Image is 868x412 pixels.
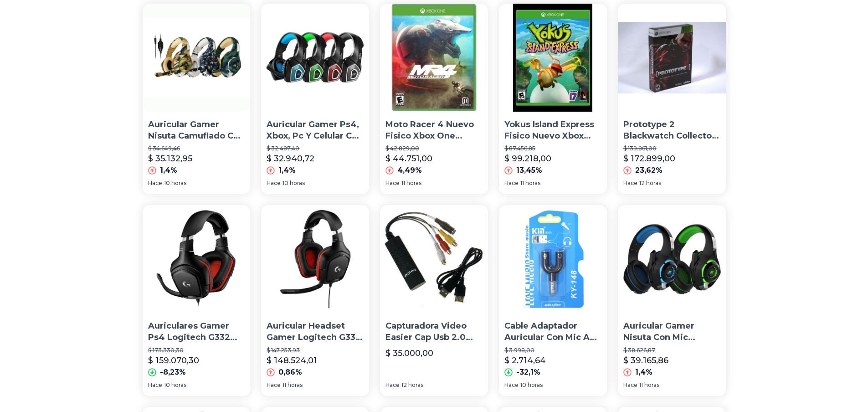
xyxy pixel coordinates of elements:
[639,381,659,389] span: 11 horas
[380,4,488,194] a: Moto Racer 4 Nuevo Fisico Xbox One DakmorMoto Racer 4 Nuevo Fisico Xbox One Dakmor$ 42.829,00$ 44...
[261,4,369,194] a: Auricular Gamer Ps4, Xbox, Pc Y Celular Con Micrófono 4 Col Nsaug350 GamingAuricular Gamer Ps4, X...
[380,205,488,396] a: Capturadora Video Easier Cap Usb 2.0 (vhs Tv Ps3 Ps4 Xbox)Capturadora Video Easier Cap Usb 2.0 (v...
[504,354,546,367] p: $ 2.714,64
[504,381,519,389] span: Hace
[504,152,551,165] p: $ 99.218,00
[504,119,601,142] p: Yokus Island Express Fisico Nuevo Xbox One Dakmor
[143,205,251,313] img: Auriculares Gamer Ps4 Logitech G332 Headset Xbox Pc
[504,320,601,343] p: Cable Adaptador Auricular Con Mic A Ps4-xbox-tablet-celular
[623,320,720,343] p: Auricular Gamer Nisuta Con Mic Paraps4, Xbox One, Pc,celular
[635,367,652,378] p: 1,4%
[160,367,186,378] p: -8,23%
[148,320,245,343] p: Auriculares Gamer Ps4 Logitech G332 Headset Xbox Pc
[148,152,192,165] p: $ 35.132,95
[261,205,369,313] img: Auricular Headset Gamer Logitech G332 Pc Ps4 Xbox Fact A-b
[143,205,251,396] a: Auriculares Gamer Ps4 Logitech G332 Headset Xbox Pc Auriculares Gamer Ps4 Logitech G332 Headset X...
[385,381,400,389] span: Hace
[278,165,296,176] p: 1,4%
[516,367,540,378] p: -32,1%
[635,165,663,176] p: 23,62%
[143,4,251,194] a: Auricular Gamer Nisuta Camuflado Con Micrófono Para Ps4, Xbox, Pc Y Celular Nsaug300c Gaming Auri...
[639,180,661,187] span: 12 horas
[164,180,186,187] span: 10 horas
[261,4,369,112] img: Auricular Gamer Ps4, Xbox, Pc Y Celular Con Micrófono 4 Col Nsaug350 Gaming
[385,347,433,360] p: $ 35.000,00
[623,145,720,152] p: $ 139.861,00
[267,180,281,187] span: Hace
[504,180,519,187] span: Hace
[499,4,607,112] img: Yokus Island Express Fisico Nuevo Xbox One Dakmor
[623,180,637,187] span: Hace
[148,347,245,354] p: $ 173.330,30
[148,145,245,152] p: $ 34.649,46
[520,180,540,187] span: 11 horas
[385,119,483,142] p: Moto Racer 4 Nuevo Fisico Xbox One Dakmor
[499,4,607,194] a: Yokus Island Express Fisico Nuevo Xbox One DakmorYokus Island Express Fisico Nuevo Xbox One Dakmo...
[148,180,162,187] span: Hace
[164,381,186,389] span: 10 horas
[618,205,726,313] img: Auricular Gamer Nisuta Con Mic Paraps4, Xbox One, Pc,celular
[499,205,607,396] a: Cable Adaptador Auricular Con Mic A Ps4-xbox-tablet-celularCable Adaptador Auricular Con Mic A Ps...
[618,205,726,396] a: Auricular Gamer Nisuta Con Mic Paraps4, Xbox One, Pc,celularAuricular Gamer Nisuta Con Mic Paraps...
[623,381,637,389] span: Hace
[401,180,421,187] span: 11 horas
[267,119,364,142] p: Auricular Gamer Ps4, Xbox, Pc Y Celular Con Micrófono 4 Col Nsaug350 Gaming
[160,165,177,176] p: 1,4%
[385,180,400,187] span: Hace
[143,4,251,112] img: Auricular Gamer Nisuta Camuflado Con Micrófono Para Ps4, Xbox, Pc Y Celular Nsaug300c Gaming
[261,205,369,396] a: Auricular Headset Gamer Logitech G332 Pc Ps4 Xbox Fact A-bAuricular Headset Gamer Logitech G332 P...
[282,381,303,389] span: 11 horas
[267,320,364,343] p: Auricular Headset Gamer Logitech G332 Pc Ps4 Xbox Fact A-b
[148,381,162,389] span: Hace
[623,354,668,367] p: $ 39.165,86
[380,205,488,313] img: Capturadora Video Easier Cap Usb 2.0 (vhs Tv Ps3 Ps4 Xbox)
[267,354,317,367] p: $ 148.524,01
[504,145,601,152] p: $ 87.456,85
[623,347,720,354] p: $ 38.626,87
[385,152,432,165] p: $ 44.751,00
[278,367,302,378] p: 0,86%
[267,152,314,165] p: $ 32.940,72
[282,180,305,187] span: 10 horas
[516,165,542,176] p: 13,45%
[520,381,543,389] span: 10 horas
[267,145,364,152] p: $ 32.487,40
[267,381,281,389] span: Hace
[385,320,483,343] p: Capturadora Video Easier Cap Usb 2.0 (vhs Tv Ps3 Ps4 Xbox)
[397,165,422,176] p: 4,49%
[618,4,726,112] img: Prototype 2 Blackwatch Collectors Ed. Nuevo Xbox 360 Dakmor
[504,347,601,354] p: $ 3.998,00
[499,205,607,313] img: Cable Adaptador Auricular Con Mic A Ps4-xbox-tablet-celular
[401,381,423,389] span: 12 horas
[623,152,675,165] p: $ 172.899,00
[267,347,364,354] p: $ 147.253,93
[380,4,488,112] img: Moto Racer 4 Nuevo Fisico Xbox One Dakmor
[623,119,720,142] p: Prototype 2 Blackwatch Collectors Ed. Nuevo Xbox 360 Dakmor
[385,145,483,152] p: $ 42.829,00
[618,4,726,194] a: Prototype 2 Blackwatch Collectors Ed. Nuevo Xbox 360 DakmorPrototype 2 Blackwatch Collectors Ed. ...
[148,354,199,367] p: $ 159.070,30
[148,119,245,142] p: Auricular Gamer Nisuta Camuflado Con Micrófono Para Ps4, Xbox, Pc Y Celular Nsaug300c Gaming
